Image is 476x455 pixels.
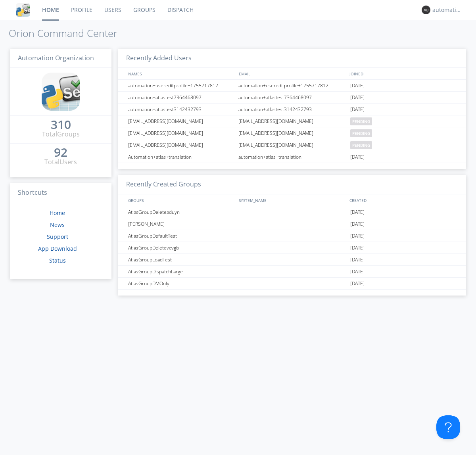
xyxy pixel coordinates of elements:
div: [EMAIL_ADDRESS][DOMAIN_NAME] [236,127,348,139]
div: automation+atlas0017 [432,6,462,14]
img: cddb5a64eb264b2086981ab96f4c1ba7 [16,3,30,17]
div: [PERSON_NAME] [126,218,236,230]
div: AtlasGroupDefaultTest [126,230,236,242]
a: AtlasGroupDefaultTest[DATE] [118,230,466,242]
div: automation+atlastest7364468097 [126,92,236,103]
div: 310 [51,121,71,129]
span: [DATE] [350,206,365,218]
a: Status [49,257,66,264]
h3: Shortcuts [10,183,111,203]
a: App Download [38,245,77,252]
span: pending [350,129,372,137]
div: Total Groups [42,130,80,139]
a: automation+atlastest7364468097automation+atlastest7364468097[DATE] [118,92,466,104]
div: AtlasGroupLoadTest [126,254,236,265]
span: [DATE] [350,80,365,92]
span: [DATE] [350,92,365,104]
span: [DATE] [350,218,365,230]
span: [DATE] [350,104,365,115]
a: News [50,221,65,228]
div: AtlasGroupDMOnly [126,278,236,289]
a: AtlasGroupDeleteaduyn[DATE] [118,206,466,218]
div: automation+atlastest3142432793 [126,104,236,115]
h3: Recently Created Groups [118,175,466,194]
a: AtlasGroupDispatchLarge[DATE] [118,266,466,278]
a: Home [50,209,65,217]
span: Automation Organization [18,54,94,62]
span: pending [350,117,372,125]
a: automation+atlastest3142432793automation+atlastest3142432793[DATE] [118,104,466,115]
div: EMAIL [237,68,347,79]
a: AtlasGroupDeletevcvgb[DATE] [118,242,466,254]
span: [DATE] [350,254,365,266]
div: Total Users [44,157,77,167]
div: CREATED [347,194,459,206]
span: [DATE] [350,151,365,163]
div: [EMAIL_ADDRESS][DOMAIN_NAME] [126,115,236,127]
div: JOINED [347,68,459,79]
div: automation+atlastest7364468097 [236,92,348,103]
span: pending [350,141,372,149]
a: Automation+atlas+translationautomation+atlas+translation[DATE] [118,151,466,163]
div: 92 [54,148,67,156]
img: cddb5a64eb264b2086981ab96f4c1ba7 [42,73,80,111]
div: [EMAIL_ADDRESS][DOMAIN_NAME] [126,127,236,139]
a: [EMAIL_ADDRESS][DOMAIN_NAME][EMAIL_ADDRESS][DOMAIN_NAME]pending [118,115,466,127]
div: automation+usereditprofile+1755717812 [236,80,348,91]
span: [DATE] [350,230,365,242]
div: [EMAIL_ADDRESS][DOMAIN_NAME] [126,139,236,151]
a: 310 [51,121,71,130]
a: [EMAIL_ADDRESS][DOMAIN_NAME][EMAIL_ADDRESS][DOMAIN_NAME]pending [118,139,466,151]
span: [DATE] [350,242,365,254]
a: AtlasGroupLoadTest[DATE] [118,254,466,266]
div: AtlasGroupDeleteaduyn [126,206,236,218]
div: automation+atlas+translation [236,151,348,163]
span: [DATE] [350,278,365,290]
a: [EMAIL_ADDRESS][DOMAIN_NAME][EMAIL_ADDRESS][DOMAIN_NAME]pending [118,127,466,139]
a: AtlasGroupDMOnly[DATE] [118,278,466,290]
div: Automation+atlas+translation [126,151,236,163]
img: 373638.png [422,6,430,14]
div: GROUPS [126,194,235,206]
div: AtlasGroupDeletevcvgb [126,242,236,253]
h3: Recently Added Users [118,49,466,68]
iframe: Toggle Customer Support [436,415,460,439]
a: 92 [54,148,67,157]
div: SYSTEM_NAME [237,194,347,206]
div: NAMES [126,68,235,79]
div: automation+atlastest3142432793 [236,104,348,115]
div: [EMAIL_ADDRESS][DOMAIN_NAME] [236,115,348,127]
a: Support [47,233,68,240]
div: [EMAIL_ADDRESS][DOMAIN_NAME] [236,139,348,151]
span: [DATE] [350,266,365,278]
a: automation+usereditprofile+1755717812automation+usereditprofile+1755717812[DATE] [118,80,466,92]
div: automation+usereditprofile+1755717812 [126,80,236,91]
a: [PERSON_NAME][DATE] [118,218,466,230]
div: AtlasGroupDispatchLarge [126,266,236,277]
